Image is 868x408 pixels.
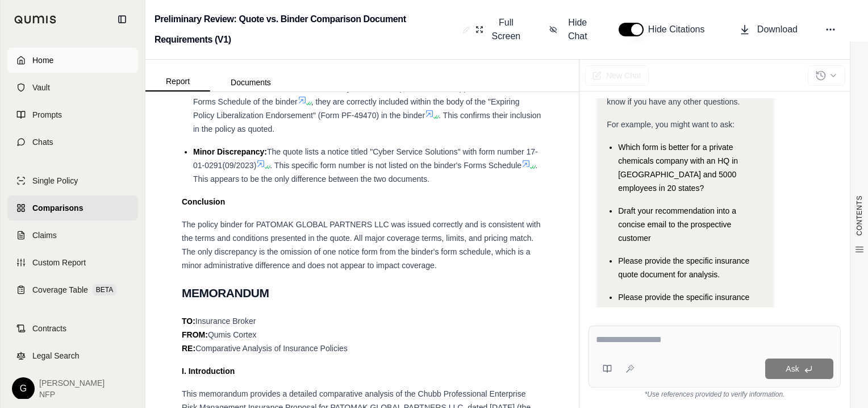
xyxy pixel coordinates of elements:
[765,359,833,379] button: Ask
[195,317,256,326] span: Insurance Broker
[193,84,523,106] span: do not appear on the main Forms Schedule of the binder
[618,143,738,193] span: Which form is better for a private chemicals company with an HQ in [GEOGRAPHIC_DATA] and 5000 emp...
[182,197,225,206] strong: Conclusion
[7,223,138,248] a: Claims
[7,130,138,155] a: Chats
[32,136,53,148] span: Chats
[193,147,538,170] span: The quote lists a notice titled "Cyber Service Solutions" with form number 17-01-0291(09/2023)
[12,377,35,400] div: G
[607,120,735,129] span: For example, you might want to ask:
[7,102,138,127] a: Prompts
[618,256,749,279] span: Please provide the specific insurance quote document for analysis.
[7,277,138,302] a: Coverage TableBETA
[113,10,131,28] button: Collapse sidebar
[32,257,86,268] span: Custom Report
[155,9,458,50] h2: Preliminary Review: Quote vs. Binder Comparison Document Requirements (V1)
[39,389,105,400] span: NFP
[7,75,138,100] a: Vault
[618,206,736,243] span: Draft your recommendation into a concise email to the prospective customer
[32,230,57,241] span: Claims
[193,111,541,134] span: . This confirms their inclusion in the policy as quoted.
[648,23,712,36] span: Hide Citations
[32,202,83,214] span: Comparisons
[32,82,50,93] span: Vault
[32,109,62,120] span: Prompts
[182,330,208,339] strong: FROM:
[93,284,116,295] span: BETA
[855,195,864,236] span: CONTENTS
[193,161,537,184] span: . This appears to be the only difference between the two documents.
[7,316,138,341] a: Contracts
[182,344,195,353] strong: RE:
[14,15,57,24] img: Qumis Logo
[182,220,541,270] span: The policy binder for PATOMAK GLOBAL PARTNERS LLC was issued correctly and is consistent with the...
[208,330,257,339] span: Qumis Cortex
[39,377,105,389] span: [PERSON_NAME]
[786,364,799,373] span: Ask
[7,195,138,220] a: Comparisons
[7,250,138,275] a: Custom Report
[32,350,80,361] span: Legal Search
[7,343,138,368] a: Legal Search
[193,147,267,156] span: Minor Discrepancy:
[182,281,542,305] h2: MEMORANDUM
[32,55,53,66] span: Home
[7,168,138,193] a: Single Policy
[145,72,210,91] button: Report
[589,388,841,399] div: *Use references provided to verify information.
[735,18,802,41] button: Download
[490,16,523,43] span: Full Screen
[193,97,520,120] span: , they are correctly included within the body of the "Expiring Policy Liberalization Endorsement"...
[32,284,88,295] span: Coverage Table
[32,175,78,186] span: Single Policy
[182,367,235,376] strong: I. Introduction
[32,323,66,334] span: Contracts
[618,293,749,315] span: Please provide the specific insurance binder document for analysis.
[7,48,138,73] a: Home
[270,161,521,170] span: . This specific form number is not listed on the binder's Forms Schedule
[471,11,527,48] button: Full Screen
[182,317,195,326] strong: TO:
[193,70,537,93] span: The forms and endorsements listed in the quote are all present in the binder. While several endor...
[195,344,348,353] span: Comparative Analysis of Insurance Policies
[545,11,596,48] button: Hide Chat
[564,16,591,43] span: Hide Chat
[757,23,798,36] span: Download
[210,73,291,91] button: Documents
